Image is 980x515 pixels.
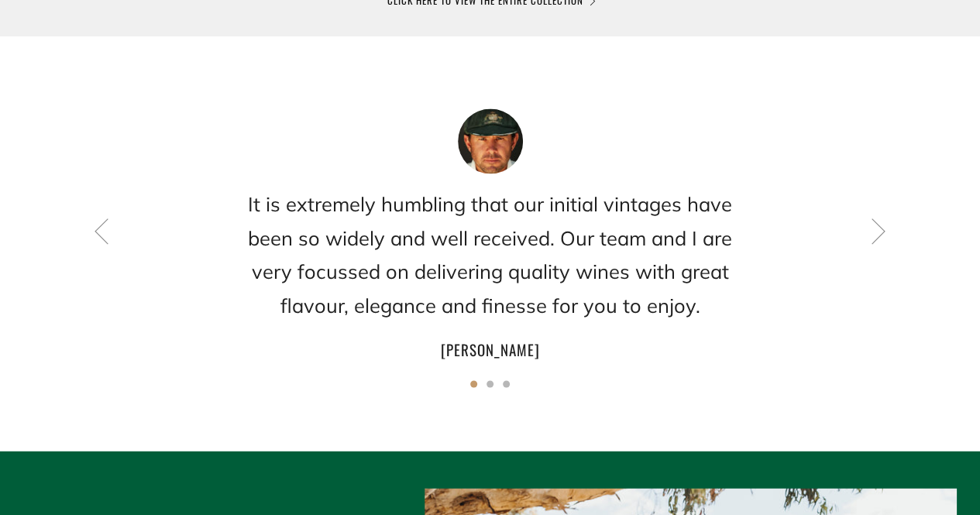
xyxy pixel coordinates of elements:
h4: [PERSON_NAME] [227,335,754,362]
button: 1 [470,380,477,387]
h2: It is extremely humbling that our initial vintages have been so widely and well received. Our tea... [227,187,754,321]
button: 3 [503,380,510,387]
button: 2 [487,380,493,387]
